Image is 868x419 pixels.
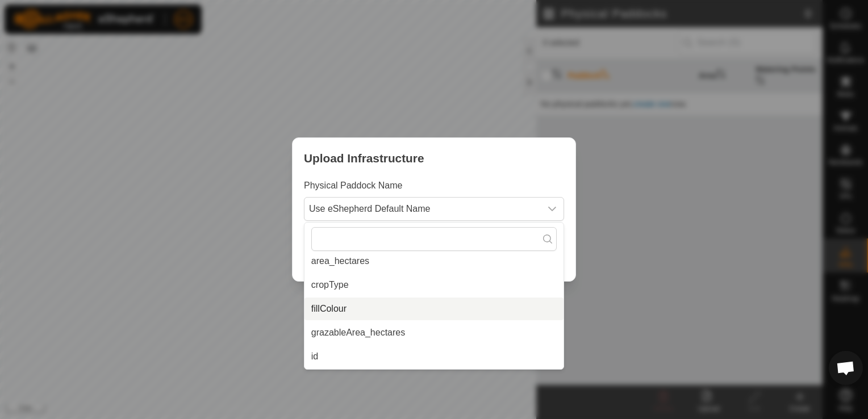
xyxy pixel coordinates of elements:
li: cropType [304,274,564,296]
label: Physical Paddock Name [304,179,402,192]
span: cropType [311,278,349,292]
span: fillColour [311,302,347,316]
li: id [304,345,564,368]
li: area_hectares [304,250,564,273]
span: Use eShepherd Default Name [304,198,541,220]
span: Upload Infrastructure [304,149,424,167]
div: Open chat [829,351,863,385]
span: id [311,350,318,363]
li: grazableArea_hectares [304,321,564,344]
span: area_hectares [311,254,369,268]
span: grazableArea_hectares [311,326,405,340]
div: dropdown trigger [541,198,564,220]
li: fillColour [304,298,564,320]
